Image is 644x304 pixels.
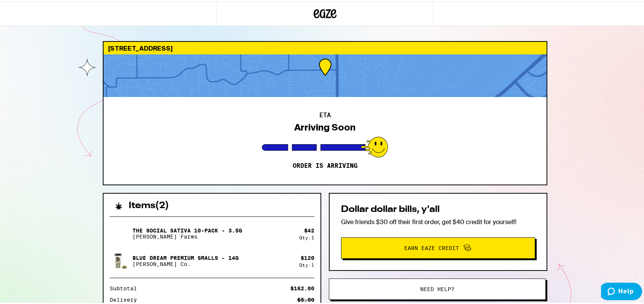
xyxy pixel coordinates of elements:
div: Subtotal [110,284,142,290]
h2: ETA [319,111,331,117]
button: Need help? [329,277,546,298]
p: The Social Sativa 10-Pack - 3.5g [132,226,242,232]
div: Arriving Soon [294,121,355,131]
p: [PERSON_NAME] Farms [132,232,242,238]
div: Delivery [110,296,142,301]
p: Order is arriving [293,161,357,168]
div: Qty: 1 [299,234,314,239]
h2: Items ( 2 ) [129,200,169,209]
div: $162.00 [290,284,314,290]
div: [STREET_ADDRESS] [104,40,547,53]
div: Qty: 1 [299,261,314,266]
p: [PERSON_NAME] Co. [132,259,239,266]
span: Earn Eaze Credit [404,244,459,249]
div: $ 120 [301,253,314,259]
h2: Dollar dollar bills, y'all [341,204,535,213]
div: $ 42 [304,226,314,232]
iframe: Opens a widget where you can find more information [601,281,642,300]
span: Need help? [420,285,454,290]
img: The Social Sativa 10-Pack - 3.5g [110,221,131,243]
p: Blue Dream Premium Smalls - 14g [132,253,239,259]
button: Earn Eaze Credit [341,236,535,257]
div: $5.00 [297,296,314,301]
img: Blue Dream Premium Smalls - 14g [110,249,131,270]
p: Give friends $30 off their first order, get $40 credit for yourself! [341,216,535,224]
